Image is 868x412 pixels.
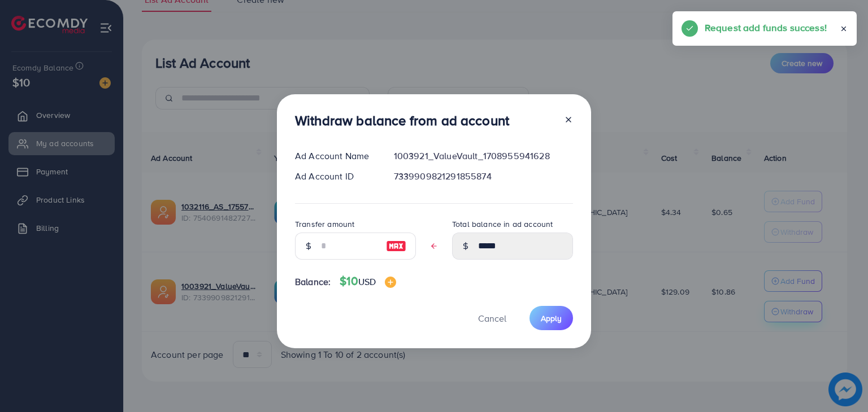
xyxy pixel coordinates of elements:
[295,112,509,129] h3: Withdraw balance from ad account
[478,312,506,325] span: Cancel
[541,313,562,324] span: Apply
[386,239,406,253] img: image
[385,277,396,288] img: image
[295,218,354,230] label: Transfer amount
[530,306,573,330] button: Apply
[358,275,376,288] span: USD
[286,170,385,183] div: Ad Account ID
[705,20,827,35] h5: Request add funds success!
[464,306,520,330] button: Cancel
[452,218,553,230] label: Total balance in ad account
[295,275,331,288] span: Balance:
[340,274,396,288] h4: $10
[286,150,385,163] div: Ad Account Name
[385,150,582,163] div: 1003921_ValueVault_1708955941628
[385,170,582,183] div: 7339909821291855874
